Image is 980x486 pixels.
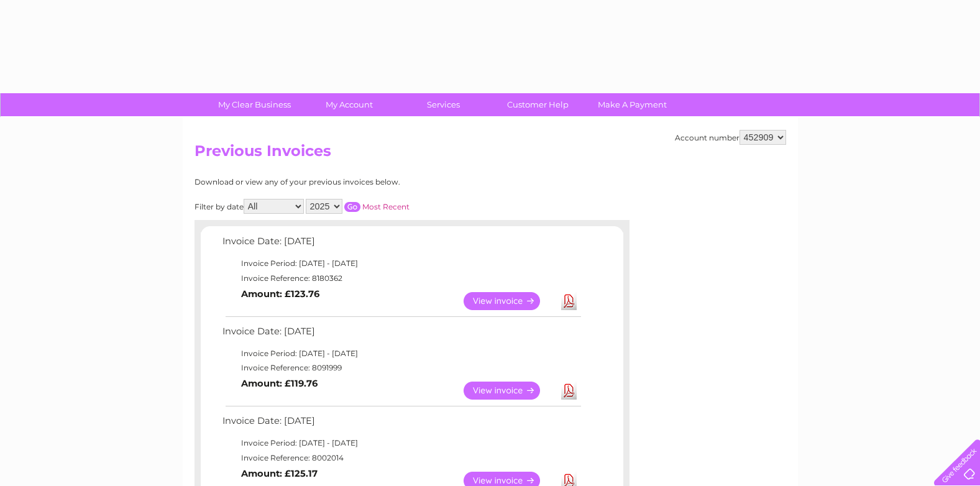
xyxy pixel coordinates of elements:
a: Services [392,93,495,116]
b: Amount: £123.76 [241,288,319,300]
td: Invoice Period: [DATE] - [DATE] [219,436,583,451]
a: View [464,382,555,400]
a: View [464,292,555,310]
b: Amount: £119.76 [241,378,318,389]
td: Invoice Period: [DATE] - [DATE] [219,346,583,361]
b: Amount: £125.17 [241,468,318,479]
td: Invoice Date: [DATE] [219,413,583,436]
div: Download or view any of your previous invoices below. [195,178,521,186]
a: Customer Help [487,93,589,116]
a: Most Recent [362,202,410,211]
h2: Previous Invoices [195,142,786,166]
td: Invoice Date: [DATE] [219,233,583,256]
td: Invoice Date: [DATE] [219,323,583,346]
a: Make A Payment [581,93,684,116]
a: My Account [298,93,400,116]
td: Invoice Reference: 8091999 [219,360,583,375]
a: Download [561,382,577,400]
td: Invoice Reference: 8002014 [219,451,583,465]
div: Filter by date [195,199,521,214]
a: Download [561,292,577,310]
div: Account number [675,130,786,145]
a: My Clear Business [203,93,306,116]
td: Invoice Period: [DATE] - [DATE] [219,256,583,271]
td: Invoice Reference: 8180362 [219,271,583,286]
